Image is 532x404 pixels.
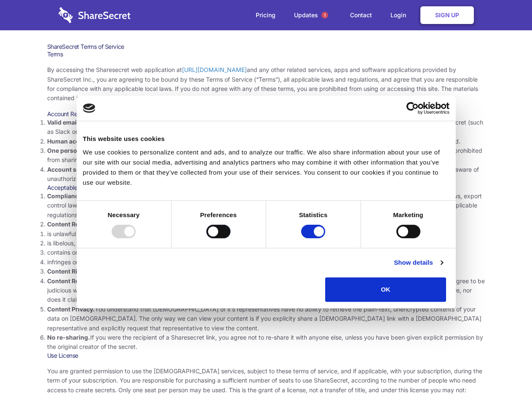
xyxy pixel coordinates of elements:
strong: Marketing [393,211,423,218]
h3: Account Requirements [47,110,485,118]
span: 1 [321,12,328,19]
strong: Content Privacy. [47,306,95,313]
a: Usercentrics Cookiebot - opens in a new window [376,102,449,114]
a: [URL][DOMAIN_NAME] [182,66,247,73]
img: logo [83,104,96,113]
li: You understand that [DEMOGRAPHIC_DATA] or it’s representatives have no ability to retrieve the pl... [47,305,485,333]
button: OK [325,277,446,302]
li: is unlawful or promotes unlawful activities [47,229,485,239]
strong: No re-sharing. [47,334,90,341]
a: Login [382,2,419,28]
strong: Human accounts. [47,138,98,145]
strong: Preferences [200,211,237,218]
strong: Content Rights. [47,268,92,275]
strong: Compliance with local laws and regulations. [47,192,174,199]
li: You agree that you will use Sharesecret only to secure and share content that you have the right ... [47,267,485,276]
li: infringes on any proprietary right of any party, including patent, trademark, trade secret, copyr... [47,258,485,267]
li: contains or installs any active malware or exploits, or uses our platform for exploit delivery (s... [47,248,485,257]
strong: Content Restrictions. [47,221,109,228]
strong: One person per account. [47,147,119,154]
li: If you were the recipient of a Sharesecret link, you agree not to re-share it with anyone else, u... [47,333,485,352]
li: You are solely responsible for the content you share on Sharesecret, and with the people you shar... [47,276,485,305]
div: We use cookies to personalize content and ads, and to analyze our traffic. We also share informat... [83,147,449,188]
strong: Account security. [47,166,98,173]
iframe: Drift Widget Chat Controller [490,362,522,394]
p: You are granted permission to use the [DEMOGRAPHIC_DATA] services, subject to these terms of serv... [47,367,485,395]
a: Contact [342,2,380,28]
div: This website uses cookies [83,134,449,144]
h3: Terms [47,50,485,58]
h1: ShareSecret Terms of Service [47,43,485,50]
li: Your use of the Sharesecret must not violate any applicable laws, including copyright or trademar... [47,191,485,220]
li: You are not allowed to share account credentials. Each account is dedicated to the individual who... [47,146,485,165]
strong: Necessary [108,211,140,218]
li: You are responsible for your own account security, including the security of your Sharesecret acc... [47,165,485,184]
h3: Acceptable Use [47,184,485,191]
li: You agree NOT to use Sharesecret to upload or share content that: [47,220,485,267]
h3: Use License [47,352,485,359]
img: logo-wordmark-white-trans-d4663122ce5f474addd5e946df7df03e33cb6a1c49d2221995e7729f52c070b2.svg [59,7,131,23]
li: Only human beings may create accounts. “Bot” accounts — those created by software, in an automate... [47,137,485,146]
p: By accessing the Sharesecret web application at and any other related services, apps and software... [47,65,485,103]
a: Sign Up [420,6,474,24]
strong: Statistics [299,211,328,218]
li: You must provide a valid email address, either directly, or through approved third-party integrat... [47,118,485,137]
strong: Content Responsibility. [47,277,115,284]
a: Show details [394,258,443,268]
li: is libelous, defamatory, or fraudulent [47,239,485,248]
strong: Valid email. [47,119,80,126]
a: Pricing [247,2,284,28]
